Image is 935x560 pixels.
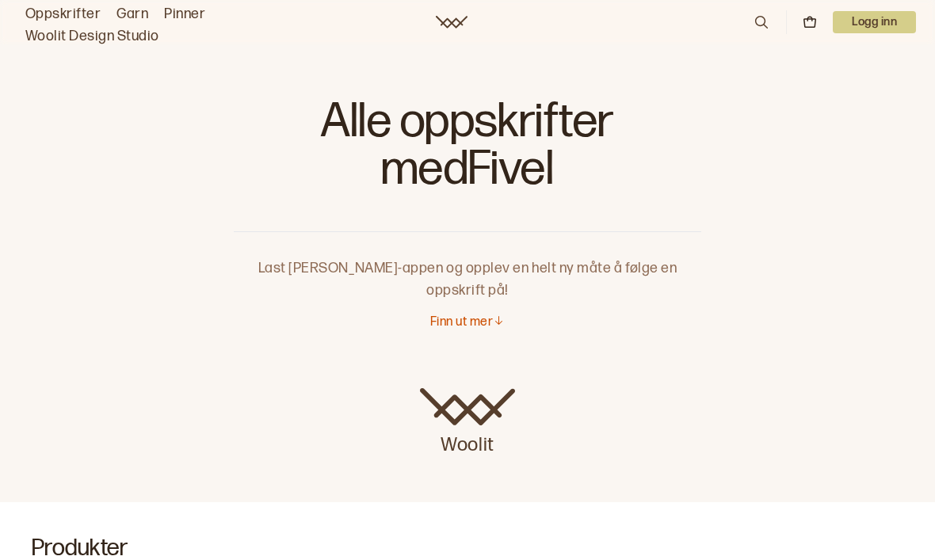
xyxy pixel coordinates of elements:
[420,426,515,458] p: Woolit
[234,95,701,206] h1: Alle oppskrifter med Fivel
[430,314,493,331] p: Finn ut mer
[420,388,515,426] img: Woolit
[420,388,515,458] a: Woolit
[25,3,101,25] a: Oppskrifter
[430,314,505,331] button: Finn ut mer
[436,16,467,29] a: Woolit
[234,232,701,302] p: Last [PERSON_NAME]-appen og opplev en helt ny måte å følge en oppskrift på!
[164,3,205,25] a: Pinner
[833,11,916,33] button: User dropdown
[116,3,148,25] a: Garn
[25,25,159,48] a: Woolit Design Studio
[833,11,916,33] p: Logg inn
